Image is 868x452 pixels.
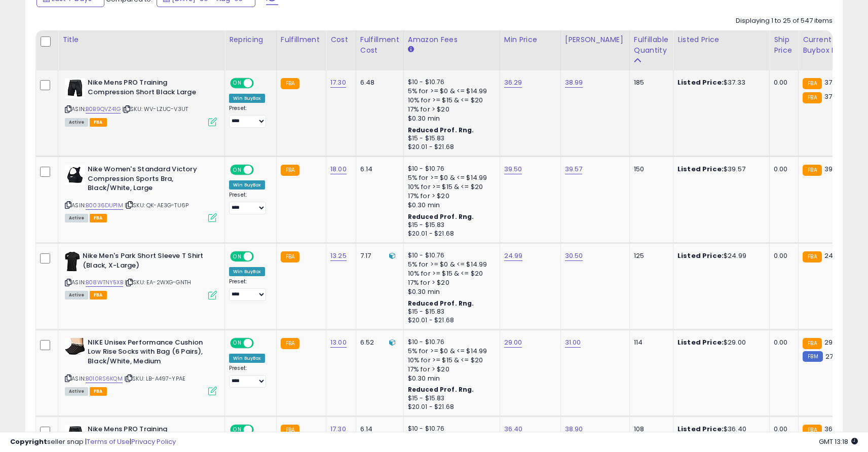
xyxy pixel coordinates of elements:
[408,374,492,383] div: $0.30 min
[122,105,188,113] span: | SKU: WV-LZUC-V3UT
[408,316,492,325] div: $20.01 - $21.68
[408,356,492,365] div: 10% for >= $15 & <= $20
[252,166,269,174] span: OFF
[677,338,762,347] div: $29.00
[803,78,821,89] small: FBA
[774,78,790,87] div: 0.00
[408,347,492,356] div: 5% for >= $0 & <= $14.99
[677,164,724,174] b: Listed Price:
[229,278,269,301] div: Preset:
[408,182,492,192] div: 10% for >= $15 & <= $20
[10,437,47,446] strong: Copyright
[408,260,492,269] div: 5% for >= $0 & <= $14.99
[408,78,492,87] div: $10 - $10.76
[736,16,833,26] div: Displaying 1 to 25 of 547 items
[281,78,299,89] small: FBA
[62,34,220,45] div: Title
[408,230,492,238] div: $20.01 - $21.68
[803,251,821,262] small: FBA
[229,105,269,128] div: Preset:
[824,92,842,101] span: 37.33
[90,214,107,222] span: FBA
[86,278,123,287] a: B08WTNY5XB
[87,437,130,446] a: Terms of Use
[408,394,492,403] div: $15 - $15.83
[803,92,821,103] small: FBA
[408,269,492,278] div: 10% for >= $15 & <= $20
[803,351,822,362] small: FBM
[408,251,492,260] div: $10 - $10.76
[504,78,522,88] a: 36.29
[360,78,396,87] div: 6.48
[229,365,269,388] div: Preset:
[565,164,583,174] a: 39.57
[677,78,762,87] div: $37.33
[825,352,839,361] span: 27.8
[774,251,790,260] div: 0.00
[90,387,107,396] span: FBA
[88,338,211,369] b: NIKE Unisex Performance Cushion Low Rise Socks with Bag (6 Pairs), Black/White, Medium
[65,78,85,98] img: 31Gp7MVNHJL._SL40_.jpg
[360,338,396,347] div: 6.52
[231,252,244,261] span: ON
[565,251,583,261] a: 30.50
[330,251,347,261] a: 13.25
[408,165,492,173] div: $10 - $10.76
[408,385,474,394] b: Reduced Prof. Rng.
[774,338,790,347] div: 0.00
[634,338,665,347] div: 114
[90,118,107,127] span: FBA
[677,337,724,347] b: Listed Price:
[504,251,523,261] a: 24.99
[504,34,556,45] div: Min Price
[408,143,492,152] div: $20.01 - $21.68
[408,287,492,296] div: $0.30 min
[65,387,88,396] span: All listings currently available for purchase on Amazon
[229,192,269,214] div: Preset:
[65,338,217,394] div: ASIN:
[774,165,790,174] div: 0.00
[408,96,492,105] div: 10% for >= $15 & <= $20
[634,251,665,260] div: 125
[408,278,492,287] div: 17% for > $20
[65,165,85,185] img: 31c2rLURExL._SL40_.jpg
[88,78,211,99] b: Nike Mens PRO Training Compression Short Black Large
[86,201,123,210] a: B0036DUP1M
[360,165,396,174] div: 6.14
[229,94,265,103] div: Win BuyBox
[65,251,80,272] img: 31uOrGOoeOL._SL40_.jpg
[330,78,346,88] a: 17.30
[408,45,414,54] small: Amazon Fees.
[677,34,765,45] div: Listed Price
[408,134,492,143] div: $15 - $15.83
[86,105,121,114] a: B0B9QVZ41G
[281,165,299,176] small: FBA
[83,251,206,273] b: Nike Men's Park Short Sleeve T Shirt (Black, X-Large)
[824,164,842,174] span: 39.57
[824,251,843,260] span: 24.99
[124,374,185,383] span: | SKU: LB-A497-YPAE
[65,251,217,298] div: ASIN:
[408,308,492,316] div: $15 - $15.83
[229,34,272,45] div: Repricing
[677,165,762,174] div: $39.57
[408,126,474,134] b: Reduced Prof. Rng.
[408,173,492,182] div: 5% for >= $0 & <= $14.99
[330,164,347,174] a: 18.00
[565,78,583,88] a: 38.99
[231,79,244,88] span: ON
[408,221,492,230] div: $15 - $15.83
[229,180,265,190] div: Win BuyBox
[231,166,244,174] span: ON
[229,354,265,363] div: Win BuyBox
[125,201,188,209] span: | SKU: QK-AE3G-TU6P
[65,78,217,125] div: ASIN:
[330,34,352,45] div: Cost
[252,79,269,88] span: OFF
[408,365,492,374] div: 17% for > $20
[504,164,522,174] a: 39.50
[634,78,665,87] div: 185
[229,267,265,276] div: Win BuyBox
[634,34,669,56] div: Fulfillable Quantity
[677,78,724,87] b: Listed Price:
